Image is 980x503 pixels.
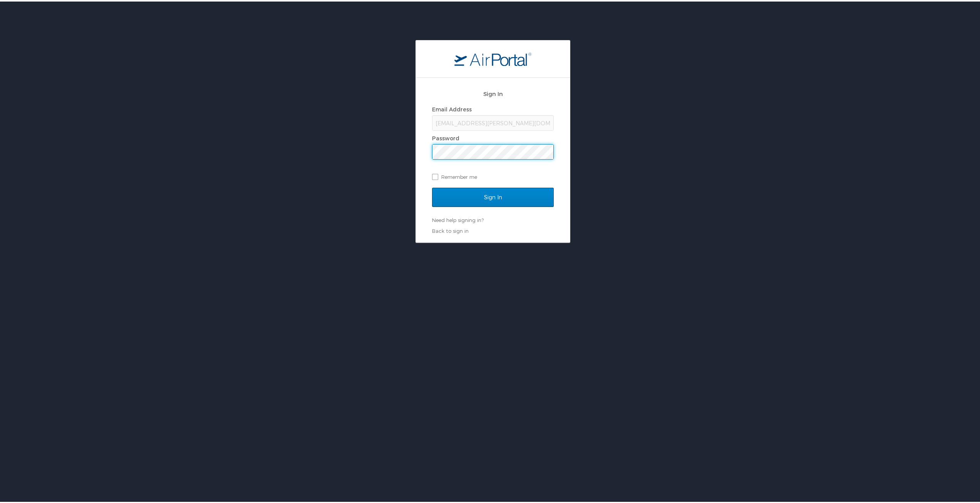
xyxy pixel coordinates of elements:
[432,133,459,140] label: Password
[432,215,484,222] a: Need help signing in?
[432,170,554,181] label: Remember me
[432,104,472,111] label: Email Address
[432,226,469,232] a: Back to sign in
[432,186,554,205] input: Sign In
[454,50,531,64] img: logo
[432,88,554,97] h2: Sign In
